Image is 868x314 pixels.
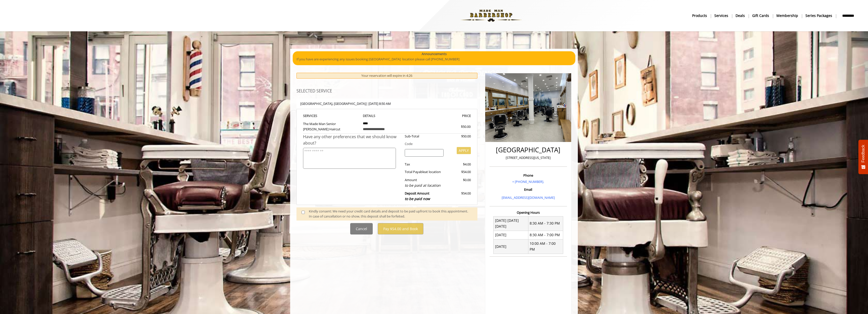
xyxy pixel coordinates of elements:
[858,140,868,174] button: Feedback - Show survey
[359,113,415,119] th: DETAILS
[528,231,563,239] td: 8:30 AM - 7:00 PM
[303,118,359,133] td: The Made Man Senior [PERSON_NAME] Haircut
[752,13,769,18] b: gift cards
[401,162,448,167] div: Tax
[315,113,317,118] span: S
[378,223,423,234] button: Pay $54.00 and Book
[401,134,448,139] div: Sub-Total
[443,124,471,129] div: $50.00
[491,146,566,154] h2: [GEOGRAPHIC_DATA]
[457,147,471,154] button: APPLY
[332,101,366,106] span: , [GEOGRAPHIC_DATA]
[773,12,802,19] a: MembershipMembership
[502,195,555,200] a: [EMAIL_ADDRESS][DOMAIN_NAME]
[689,12,711,19] a: Productsproducts
[456,2,526,30] img: Made Man Barbershop logo
[861,145,865,162] span: Feedback
[401,177,448,188] div: Amount
[491,188,566,191] h3: Email
[491,155,566,160] p: [STREET_ADDRESS][US_STATE]
[415,113,471,119] th: PRICE
[802,12,836,19] a: Series packagesSeries packages
[447,162,471,167] div: $4.00
[447,134,471,139] div: $50.00
[447,191,471,202] div: $54.00
[711,12,732,19] a: ServicesServices
[736,13,745,18] b: Deals
[296,57,572,62] p: If you have are experiencing any issues booking [GEOGRAPHIC_DATA] location please call [PHONE_NUM...
[309,209,472,219] div: Kindly consent: We need your credit card details and deposit to be paid upfront to book this appo...
[401,141,471,147] div: Code
[805,13,832,18] b: Series packages
[512,179,544,184] a: + [PHONE_NUMBER].
[494,239,528,254] td: [DATE]
[447,177,471,188] div: $0.00
[425,170,441,174] span: at location
[714,13,728,18] b: Services
[776,13,798,18] b: Membership
[494,216,528,231] td: [DATE] [DATE] [DATE]
[749,12,773,19] a: Gift cardsgift cards
[732,12,749,19] a: DealsDeals
[405,183,444,188] div: to be paid at location
[296,89,477,93] h3: SELECTED SERVICE
[422,51,447,57] b: Announcements
[405,196,430,201] span: to be paid now
[303,113,359,119] th: SERVICE
[494,231,528,239] td: [DATE]
[405,191,430,201] b: Deposit Amount
[528,216,563,231] td: 8:30 AM - 7:30 PM
[401,169,448,175] div: Total Payable
[296,73,477,79] div: Your reservation will expire in 4:26
[303,134,401,147] div: Have any other preferences that we should know about?
[447,169,471,175] div: $54.00
[528,239,563,254] td: 10:00 AM - 7:00 PM
[490,211,567,214] h3: Opening Hours
[300,101,391,106] b: [GEOGRAPHIC_DATA] | [DATE] 8:50 AM
[692,13,707,18] b: products
[491,174,566,177] h3: Phone
[350,223,373,234] button: Cancel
